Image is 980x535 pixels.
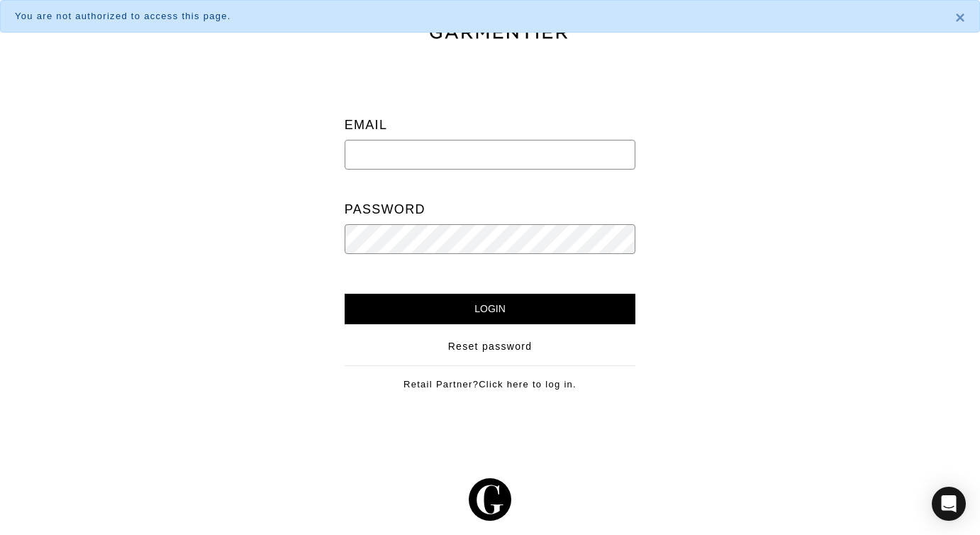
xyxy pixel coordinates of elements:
span: × [955,8,965,27]
label: Email [345,111,388,140]
a: Reset password [448,339,533,354]
a: Click here to log in. [479,379,577,390]
img: g-602364139e5867ba59c769ce4266a9601a3871a1516a6a4c3533f4bc45e69684.svg [469,478,511,521]
input: Login [345,294,636,324]
div: Retail Partner? [345,365,636,392]
div: Open Intercom Messenger [932,487,966,521]
div: You are not authorized to access this page. [15,9,934,23]
label: Password [345,195,425,224]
